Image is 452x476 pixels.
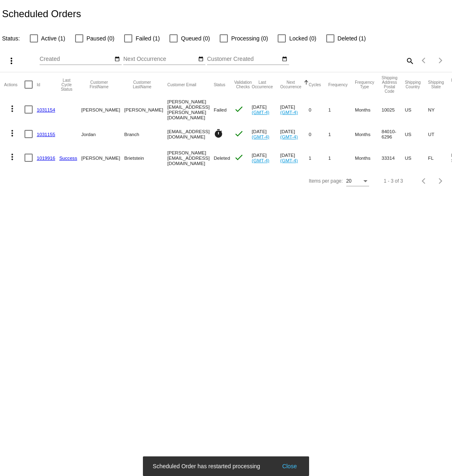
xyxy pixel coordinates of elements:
a: Success [59,155,77,161]
mat-select: Items per page: [346,179,369,184]
span: Deleted [214,155,230,161]
button: Next page [432,173,449,189]
button: Change sorting for CustomerEmail [167,82,196,87]
mat-cell: 1 [328,146,355,170]
mat-cell: US [405,122,428,146]
mat-cell: [DATE] [252,97,281,122]
mat-header-cell: Validation Checks [234,72,252,97]
mat-cell: [PERSON_NAME] [81,97,124,122]
mat-cell: 1 [309,146,328,170]
mat-cell: UT [428,122,451,146]
mat-cell: 33314 [381,146,405,170]
button: Previous page [416,173,432,189]
mat-cell: 1 [328,122,355,146]
mat-cell: [DATE] [252,122,281,146]
mat-cell: US [405,146,428,170]
button: Change sorting for NextOccurrenceUtc [280,80,301,89]
mat-icon: date_range [114,56,120,63]
mat-cell: Brietstein [124,146,167,170]
span: Failed (1) [136,34,160,43]
mat-icon: date_range [282,56,287,63]
mat-icon: more_vert [7,152,17,162]
button: Close [280,462,299,470]
mat-cell: 84010-6296 [381,122,405,146]
mat-icon: more_vert [7,56,16,66]
mat-cell: [PERSON_NAME][EMAIL_ADDRESS][DOMAIN_NAME] [167,146,214,170]
span: Status: [2,35,20,42]
simple-snack-bar: Scheduled Order has restarted processing [153,462,299,470]
mat-cell: US [405,97,428,122]
a: (GMT-4) [252,134,269,139]
mat-cell: NY [428,97,451,122]
button: Change sorting for Status [214,82,225,87]
button: Change sorting for LastProcessingCycleId [59,78,74,92]
a: (GMT-4) [252,158,269,163]
span: Active (1) [41,34,65,43]
mat-cell: Jordan [81,122,124,146]
mat-cell: [DATE] [252,146,281,170]
span: Processing (0) [231,34,268,43]
input: Next Occurrence [123,56,197,63]
div: Items per page: [309,178,343,184]
mat-icon: search [405,54,414,67]
span: 20 [346,178,352,184]
span: Deleted (1) [338,34,366,43]
span: Failed [214,107,227,112]
mat-icon: check [234,104,244,114]
mat-icon: more_vert [7,128,17,138]
mat-cell: Branch [124,122,167,146]
mat-cell: [DATE] [280,146,309,170]
a: 1019916 [37,155,55,161]
a: 1031154 [37,107,55,112]
a: (GMT-4) [280,158,298,163]
button: Change sorting for Id [37,82,40,87]
mat-cell: Months [355,97,381,122]
mat-cell: 0 [309,97,328,122]
button: Next page [432,52,449,69]
button: Change sorting for CustomerFirstName [81,80,117,89]
mat-cell: [DATE] [280,122,309,146]
button: Previous page [416,52,432,69]
button: Change sorting for FrequencyType [355,80,374,89]
button: Change sorting for ShippingState [428,80,444,89]
mat-cell: 10025 [381,97,405,122]
mat-cell: 1 [328,97,355,122]
input: Created [40,56,113,63]
a: (GMT-4) [280,134,298,139]
button: Change sorting for Frequency [328,82,347,87]
span: Paused (0) [87,34,114,43]
button: Change sorting for ShippingPostcode [381,76,397,94]
mat-cell: [PERSON_NAME][EMAIL_ADDRESS][PERSON_NAME][DOMAIN_NAME] [167,97,214,122]
a: (GMT-4) [280,110,298,115]
a: (GMT-4) [252,110,269,115]
input: Customer Created [207,56,281,63]
a: 1031155 [37,132,55,137]
mat-cell: Months [355,122,381,146]
button: Change sorting for ShippingCountry [405,80,421,89]
button: Change sorting for LastOccurrenceUtc [252,80,273,89]
div: 1 - 3 of 3 [384,178,403,184]
mat-cell: [PERSON_NAME] [81,146,124,170]
mat-icon: date_range [198,56,204,63]
mat-icon: check [234,152,244,162]
mat-cell: [PERSON_NAME] [124,97,167,122]
button: Change sorting for CustomerLastName [124,80,160,89]
mat-cell: [DATE] [280,97,309,122]
mat-header-cell: Actions [4,72,24,97]
span: Locked (0) [289,34,316,43]
span: Queued (0) [181,34,210,43]
mat-icon: timer [214,129,223,139]
mat-icon: check [234,129,244,139]
mat-cell: 0 [309,122,328,146]
mat-cell: Months [355,146,381,170]
mat-cell: [EMAIL_ADDRESS][DOMAIN_NAME] [167,122,214,146]
button: Change sorting for Cycles [309,82,321,87]
mat-icon: more_vert [7,104,17,114]
h2: Scheduled Orders [2,8,81,20]
mat-cell: FL [428,146,451,170]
